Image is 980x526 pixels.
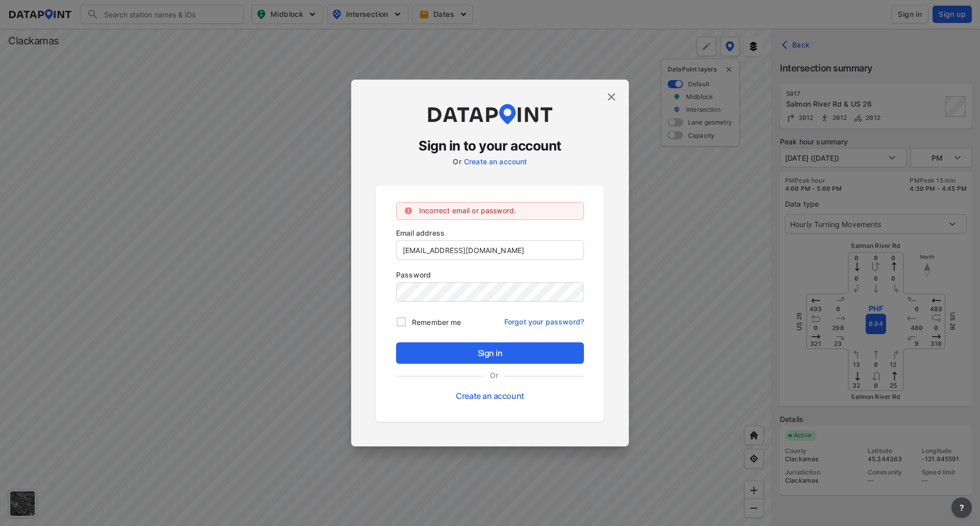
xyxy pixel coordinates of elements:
[396,342,584,364] button: Sign in
[426,104,554,124] img: dataPointLogo.9353c09d.svg
[404,347,576,359] span: Sign in
[951,497,972,518] button: more
[504,311,584,327] a: Forgot your password?
[376,137,604,155] h3: Sign in to your account
[605,91,618,103] img: close.efbf2170.svg
[456,391,524,401] a: Create an account
[397,241,583,259] input: you@example.com
[412,317,461,328] span: Remember me
[453,157,461,166] label: Or
[419,206,516,215] label: Incorrect email or password.
[484,370,504,381] label: Or
[958,502,966,514] span: ?
[396,269,584,280] p: Password
[396,228,584,238] p: Email address
[464,157,527,166] a: Create an account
